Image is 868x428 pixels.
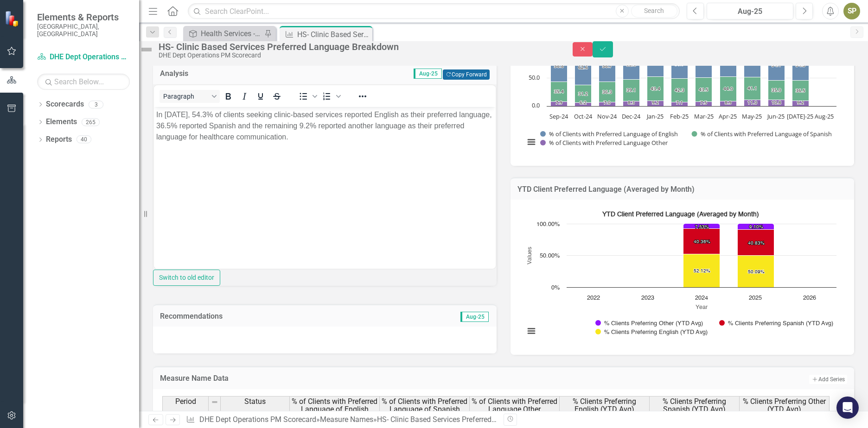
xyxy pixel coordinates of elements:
text: 50.09% [748,270,765,274]
text: 2025 [749,295,762,301]
a: Reports [46,134,72,145]
text: 40.36% [694,239,710,244]
a: Elements [46,117,77,127]
text: 43.4 [651,85,660,92]
text: 35.0 [772,87,781,93]
iframe: Rich Text Area [154,107,496,269]
text: May-25 [742,112,762,120]
text: 50.0 [529,73,540,82]
text: Jan-25 [646,112,664,120]
path: Jun-25, 54.1. % of Clients with Preferred Language of English. [768,50,785,80]
text: 0% [551,285,560,291]
path: Jan-25, 43.4. % of Clients with Preferred Language of Spanish. [647,76,664,101]
text: 36.5 [796,87,805,94]
text: 36.3 [602,88,612,95]
text: YTD Client Preferred Language (Averaged by Month) [602,211,759,218]
path: Jul-25, 9.2. % of Clients with Preferred Language Other. [792,101,809,106]
div: Bullet list [296,90,319,103]
h3: Analysis [160,69,249,78]
path: Jul-25, 36.5. % of Clients with Preferred Language of Spanish. [792,80,809,101]
button: Italic [236,90,252,103]
text: 39.1 [626,87,636,93]
text: 56.8 [554,63,564,69]
div: Open Intercom Messenger [836,397,859,419]
svg: Interactive chart [520,207,841,346]
path: May-25, 41.1. % of Clients with Preferred Language of Spanish. [744,77,761,100]
path: Oct-24, 31.2. % of Clients with Preferred Language of Spanish. [575,85,592,102]
button: Show % Clients Preferring English (YTD Avg) [595,328,707,335]
a: DHE Dept Operations PM Scorecard [199,415,316,424]
span: Paragraph [163,93,209,100]
path: May-25, 11. % of Clients with Preferred Language Other. [744,100,761,106]
text: 7.1 [676,99,683,106]
text: 7.0 [604,99,611,106]
path: Dec-24, 8.3. % of Clients with Preferred Language Other. [623,101,640,106]
button: Show % of Clients with Preferred Language Other [540,138,669,147]
span: % of Clients with Preferred Language of English [292,397,377,414]
path: 2025, 50.08571428. % Clients Preferring English (YTD Avg). [738,256,774,288]
text: Mar-25 [694,112,714,120]
span: Search [644,7,664,14]
svg: Interactive chart [520,18,841,157]
path: Jun-25, 35. % of Clients with Preferred Language of Spanish. [768,80,785,100]
span: % of Clients with Preferred Language Other [472,397,557,414]
button: Bold [220,90,236,103]
text: 7.5 [700,99,707,106]
text: 100.00% [536,221,560,227]
text: 8.3 [628,99,635,106]
path: 2025, 40.82857142. % Clients Preferring Spanish (YTD Avg). [738,230,774,256]
h3: Measure Name Data [160,374,601,383]
button: Show % Clients Preferring Spanish (YTD Avg) [719,320,833,327]
input: Search Below... [37,74,130,90]
path: Mar-25, 43.5. % of Clients with Preferred Language of Spanish. [696,77,712,101]
button: Add Series [809,375,847,384]
span: Status [244,397,266,406]
text: 11.0 [747,99,757,106]
text: Oct-24 [574,112,593,120]
text: Values [527,247,533,264]
path: Feb-25, 50.7. % of Clients with Preferred Language of English. [671,50,688,78]
path: 2024, 7.53333333. % Clients Preferring Other (YTD Avg). [683,224,720,229]
path: Apr-25, 47.1. % of Clients with Preferred Language of English. [720,50,737,76]
text: 2026 [803,295,816,301]
text: 2022 [587,295,600,301]
path: Sep-24, 35.4. % of Clients with Preferred Language of Spanish. [551,82,568,101]
text: 41.1 [747,85,757,91]
div: DHE Dept Operations PM Scorecard [159,52,554,59]
path: Dec-24, 52.6. % of Clients with Preferred Language of English. [623,50,640,79]
text: 2024 [695,295,708,301]
div: HS- Clinic Based Services Preferred Language Breakdown [297,29,370,40]
button: SP [843,3,860,19]
img: 8DAGhfEEPCf229AAAAAElFTkSuQmCC [211,398,218,406]
text: Year [696,304,708,310]
text: Feb-25 [670,112,689,120]
span: % Clients Preferring English (YTD Avg) [562,397,647,414]
text: [DATE]-25 [787,112,813,120]
span: Aug-25 [460,312,489,322]
path: Jan-25, 9.2. % of Clients with Preferred Language Other. [647,101,664,106]
text: 31.2 [578,90,588,97]
path: Nov-24, 7. % of Clients with Preferred Language Other. [599,102,616,106]
text: 44.0 [723,85,733,92]
text: 2023 [641,295,654,301]
text: Dec-24 [622,112,641,120]
button: Show % of Clients with Preferred Language of Spanish [692,130,833,138]
text: 9.2 [797,99,804,106]
text: 42.3 [675,87,684,93]
button: View chart menu, YTD Client Preferred Language (Averaged by Month) [525,325,538,338]
a: Scorecards [46,99,84,110]
text: 35.4 [554,88,564,94]
path: Apr-25, 8.9. % of Clients with Preferred Language Other. [720,101,737,106]
text: 40.83% [748,241,765,245]
path: Nov-24, 56.7. % of Clients with Preferred Language of English. [599,50,616,82]
button: Search [631,5,677,18]
img: Not Defined [139,42,154,57]
button: Strikethrough [269,90,285,103]
div: Chart. Highcharts interactive chart. [520,18,845,157]
text: 7.9 [555,99,562,106]
text: Nov-24 [597,112,617,120]
span: % Clients Preferring Spanish (YTD Avg) [651,397,737,414]
path: Jan-25, 47.4. % of Clients with Preferred Language of English. [647,50,664,76]
a: Measure Names [320,415,373,424]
